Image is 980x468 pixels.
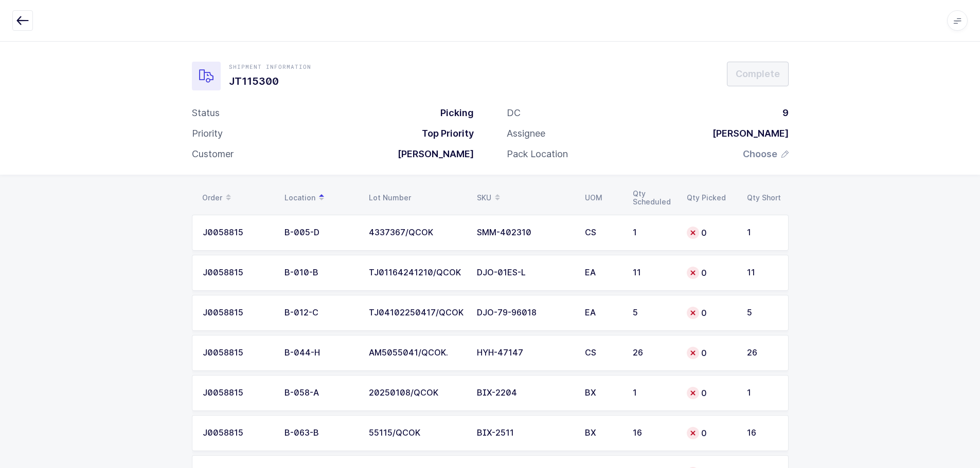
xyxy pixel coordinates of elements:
div: B-005-D [284,228,357,237]
div: [PERSON_NAME] [704,127,789,140]
div: J0058815 [203,308,272,317]
div: 55115/QCOK [369,428,465,438]
div: 26 [633,348,674,358]
div: 0 [687,387,735,399]
div: Shipment Information [229,63,311,71]
div: Assignee [507,127,545,140]
div: [PERSON_NAME] [389,148,474,160]
div: Location [284,189,357,207]
div: BX [585,388,620,398]
div: BX [585,428,620,438]
div: SKU [477,189,573,207]
div: J0058815 [203,388,272,398]
div: SMM-402310 [477,228,573,237]
div: J0058815 [203,268,272,277]
div: AM5055041/QCOK. [369,348,465,358]
div: Priority [192,127,223,140]
div: Picking [432,107,474,119]
div: UOM [585,194,620,202]
div: 1 [747,388,778,398]
div: Order [202,189,272,207]
div: TJ04102250417/QCOK [369,308,465,317]
div: 0 [687,427,735,439]
span: Complete [736,67,780,80]
div: 11 [633,268,674,277]
div: B-010-B [284,268,357,277]
div: Top Priority [414,127,474,140]
div: J0058815 [203,428,272,438]
div: CS [585,348,620,358]
div: CS [585,228,620,237]
div: 26 [747,348,778,358]
div: Customer [192,148,234,160]
div: Qty Picked [687,194,735,202]
div: B-012-C [284,308,357,317]
button: Choose [743,148,789,160]
div: Qty Short [747,194,782,202]
div: 16 [747,428,778,438]
h1: JT115300 [229,73,311,89]
div: DJO-79-96018 [477,308,573,317]
div: B-058-A [284,388,357,398]
div: EA [585,308,620,317]
div: 0 [687,347,735,359]
div: BIX-2511 [477,428,573,438]
div: HYH-47147 [477,348,573,358]
div: DC [507,107,521,119]
div: 11 [747,268,778,277]
div: Qty Scheduled [633,190,674,206]
div: J0058815 [203,228,272,237]
div: 0 [687,267,735,279]
div: 0 [687,227,735,239]
div: 16 [633,428,674,438]
div: 5 [747,308,778,317]
div: Lot Number [369,194,465,202]
div: 4337367/QCOK [369,228,465,237]
div: EA [585,268,620,277]
div: B-044-H [284,348,357,358]
div: B-063-B [284,428,357,438]
div: 1 [747,228,778,237]
span: Choose [743,148,777,160]
span: 9 [782,107,789,118]
div: 20250108/QCOK [369,388,465,398]
div: J0058815 [203,348,272,358]
div: 5 [633,308,674,317]
div: 1 [633,228,674,237]
div: TJ01164241210/QCOK [369,268,465,277]
div: Pack Location [507,148,568,160]
div: 0 [687,307,735,319]
div: BIX-2204 [477,388,573,398]
button: Complete [727,62,789,86]
div: 1 [633,388,674,398]
div: Status [192,107,220,119]
div: DJO-01ES-L [477,268,573,277]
